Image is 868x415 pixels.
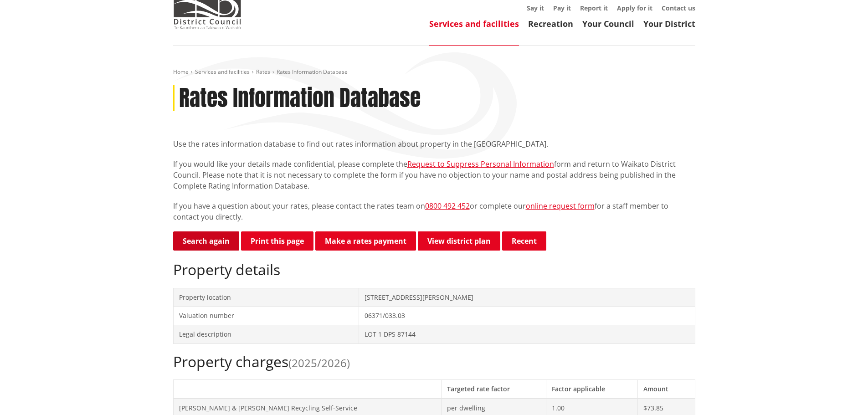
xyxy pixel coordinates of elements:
[315,231,416,251] a: Make a rates payment
[173,68,189,76] a: Home
[582,18,634,29] a: Your Council
[173,200,695,222] p: If you have a question about your rates, please contact the rates team on or complete our for a s...
[173,231,239,251] a: Search again
[502,231,546,251] button: Recent
[441,379,546,398] th: Targeted rate factor
[662,4,695,12] a: Contact us
[241,231,313,251] button: Print this page
[580,4,608,12] a: Report it
[407,159,554,169] a: Request to Suppress Personal Information
[637,379,695,398] th: Amount
[173,138,695,149] p: Use the rates information database to find out rates information about property in the [GEOGRAPHI...
[359,288,695,307] td: [STREET_ADDRESS][PERSON_NAME]
[826,377,859,410] iframe: Messenger Launcher
[277,68,348,76] span: Rates Information Database
[173,159,695,191] p: If you would like your details made confidential, please complete the form and return to Waikato ...
[528,18,573,29] a: Recreation
[546,379,637,398] th: Factor applicable
[425,201,470,211] a: 0800 492 452
[553,4,571,12] a: Pay it
[359,325,695,343] td: LOT 1 DPS 87144
[195,68,250,76] a: Services and facilities
[429,18,519,29] a: Services and facilities
[173,68,695,76] nav: breadcrumb
[617,4,652,12] a: Apply for it
[173,288,359,307] td: Property location
[526,201,595,211] a: online request form
[173,261,695,278] h2: Property details
[173,325,359,343] td: Legal description
[418,231,500,251] a: View district plan
[256,68,270,76] a: Rates
[643,18,695,29] a: Your District
[173,353,695,370] h2: Property charges
[288,355,350,370] span: (2025/2026)
[359,307,695,325] td: 06371/033.03
[173,307,359,325] td: Valuation number
[179,85,421,112] h1: Rates Information Database
[527,4,544,12] a: Say it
